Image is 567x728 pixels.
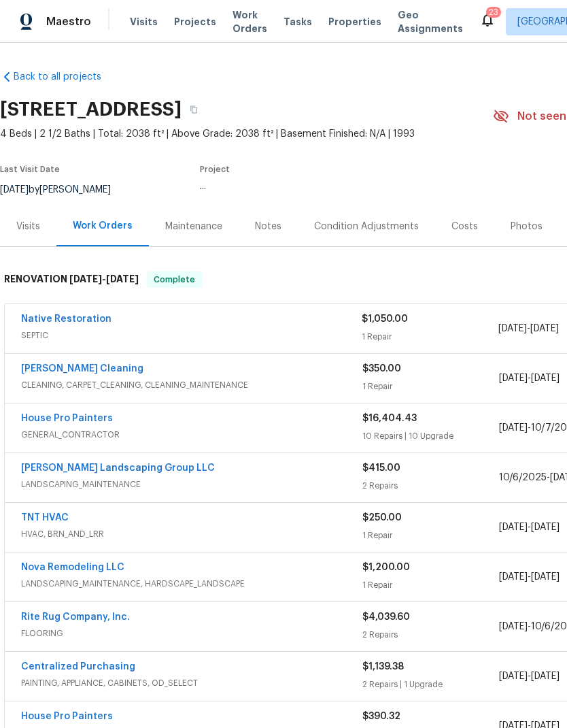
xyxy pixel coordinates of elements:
span: [DATE] [531,672,560,681]
a: Centralized Purchasing [21,662,135,672]
span: [DATE] [499,523,528,532]
span: $1,139.38 [362,662,404,672]
span: [DATE] [498,324,527,333]
div: 2 Repairs [362,479,499,493]
span: [DATE] [499,423,528,433]
span: - [499,371,560,385]
span: [DATE] [531,374,560,383]
span: - [499,570,560,584]
span: $16,404.43 [362,414,417,423]
span: - [499,520,560,534]
span: - [69,274,139,284]
span: PAINTING, APPLIANCE, CABINETS, OD_SELECT [21,676,362,690]
span: [DATE] [106,274,139,284]
div: 23 [489,5,498,19]
a: TNT HVAC [21,513,69,523]
div: 2 Repairs | 1 Upgrade [362,678,499,691]
span: $4,039.60 [362,612,410,622]
span: CLEANING, CARPET_CLEANING, CLEANING_MAINTENANCE [21,378,362,392]
div: Maintenance [165,220,222,233]
span: Geo Assignments [398,8,463,35]
div: 1 Repair [362,330,498,344]
span: $1,200.00 [362,563,410,572]
div: 1 Repair [362,529,499,542]
span: FLOORING [21,627,362,640]
span: [DATE] [531,572,560,582]
span: [DATE] [530,324,559,333]
a: House Pro Painters [21,712,113,721]
span: Tasks [283,17,312,27]
span: LANDSCAPING_MAINTENANCE, HARDSCAPE_LANDSCAPE [21,577,362,591]
div: 1 Repair [362,578,499,592]
span: Project [200,165,230,173]
span: Work Orders [233,8,267,35]
div: 2 Repairs [362,628,499,642]
span: [DATE] [499,672,528,681]
span: LANDSCAPING_MAINTENANCE [21,478,362,491]
span: - [499,669,560,683]
span: $350.00 [362,364,401,374]
span: [DATE] [499,374,528,383]
span: $1,050.00 [362,314,408,324]
a: [PERSON_NAME] Cleaning [21,364,143,374]
span: Maestro [46,15,91,29]
span: Properties [328,15,381,29]
span: Complete [148,273,201,286]
div: Notes [255,220,281,233]
div: Work Orders [73,219,133,233]
span: Visits [130,15,158,29]
span: - [498,322,559,335]
div: 1 Repair [362,380,499,393]
span: [DATE] [499,622,528,631]
span: Projects [174,15,216,29]
div: Photos [511,220,543,233]
div: ... [200,182,461,191]
button: Copy Address [182,97,206,122]
span: $250.00 [362,513,402,523]
div: Visits [16,220,40,233]
a: Nova Remodeling LLC [21,563,124,572]
span: $415.00 [362,463,400,473]
a: [PERSON_NAME] Landscaping Group LLC [21,463,215,473]
span: [DATE] [531,523,560,532]
span: SEPTIC [21,329,362,342]
a: Rite Rug Company, Inc. [21,612,130,622]
div: Condition Adjustments [314,220,419,233]
a: Native Restoration [21,314,111,324]
span: GENERAL_CONTRACTOR [21,428,362,442]
span: $390.32 [362,712,400,721]
div: Costs [451,220,478,233]
span: HVAC, BRN_AND_LRR [21,527,362,541]
a: House Pro Painters [21,414,113,423]
span: [DATE] [499,572,528,582]
div: 10 Repairs | 10 Upgrade [362,429,499,443]
span: [DATE] [69,274,102,284]
h6: RENOVATION [4,271,139,288]
span: 10/6/2025 [499,473,547,482]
